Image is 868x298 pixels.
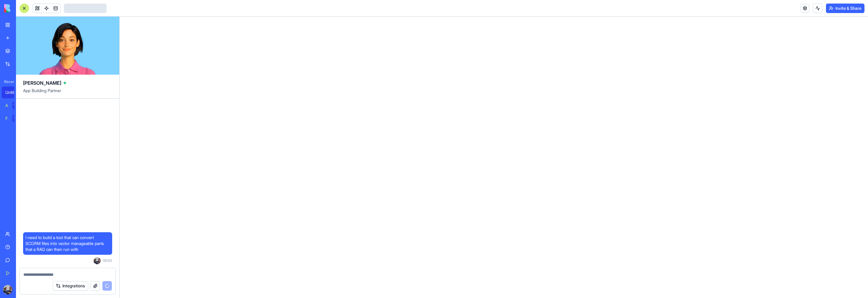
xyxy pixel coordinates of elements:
img: ACg8ocLtS5Ae9Q7lg0uutPrxdVDa6gZX9KG-c_m9B2I-EFyftOD16zVh=s96-c [94,257,101,264]
span: I need to build a tool that can convert SCORM files into vector manageable parts that a RAG can t... [25,235,110,252]
div: AI Logo Generator [5,102,8,108]
div: Untitled App [5,89,22,95]
a: Feedback FormTRY [2,113,25,124]
img: logo [4,4,41,12]
img: ACg8ocLtS5Ae9Q7lg0uutPrxdVDa6gZX9KG-c_m9B2I-EFyftOD16zVh=s96-c [3,285,12,294]
a: Untitled App [2,86,25,98]
div: TRY [12,102,22,109]
span: App Building Partner [23,88,112,98]
button: Integrations [53,281,88,291]
button: Invite & Share [826,4,864,13]
div: TRY [12,115,22,122]
span: 18:00 [103,258,112,263]
div: Feedback Form [5,116,8,121]
a: AI Logo GeneratorTRY [2,100,25,111]
span: [PERSON_NAME] [23,79,61,86]
span: Recent [2,79,14,84]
